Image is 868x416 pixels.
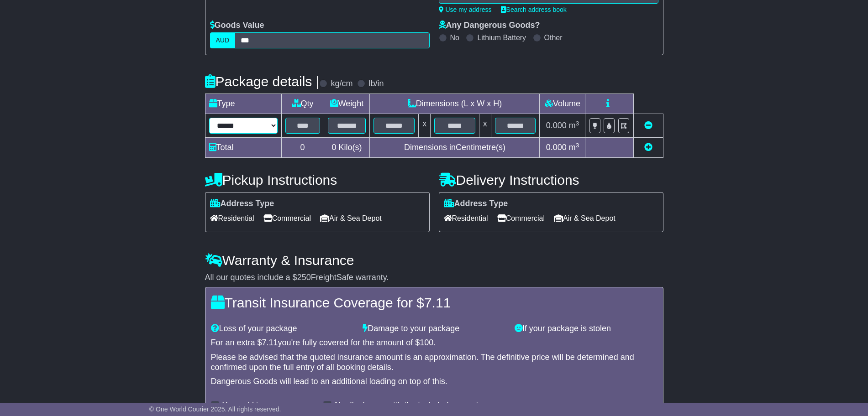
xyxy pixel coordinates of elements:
div: Loss of your package [206,324,358,334]
label: Address Type [210,199,274,209]
td: 0 [281,138,324,158]
label: AUD [210,32,236,48]
td: x [419,114,431,138]
h4: Transit Insurance Coverage for $ [211,295,658,310]
label: Yes, add insurance cover [222,400,314,411]
a: Search address book [501,6,567,13]
div: Damage to your package [358,324,510,334]
a: Remove this item [644,121,652,130]
span: Residential [444,211,488,225]
span: 0.000 [546,143,567,152]
label: Goods Value [210,21,264,31]
td: Weight [324,94,370,114]
div: If your package is stolen [510,324,662,334]
td: Volume [540,94,585,114]
sup: 3 [576,120,579,127]
label: Other [544,33,563,42]
a: Use my address [439,6,492,13]
td: Qty [281,94,324,114]
span: m [569,143,579,152]
h4: Warranty & Insurance [205,253,663,268]
td: x [479,114,491,138]
div: Dangerous Goods will lead to an additional loading on top of this. [211,377,658,387]
label: kg/cm [331,79,352,89]
div: All our quotes include a $ FreightSafe warranty. [205,273,663,283]
label: No, I'm happy with the included warranty [335,400,483,411]
div: Please be advised that the quoted insurance amount is an approximation. The definitive price will... [211,353,658,372]
span: 7.11 [262,338,278,347]
td: Dimensions in Centimetre(s) [370,138,540,158]
h4: Pickup Instructions [205,172,430,187]
label: Address Type [444,199,508,209]
label: No [450,33,459,42]
span: © One World Courier 2025. All rights reserved. [149,406,281,413]
span: 0 [331,143,336,152]
span: Commercial [497,211,545,225]
span: 7.11 [424,295,451,310]
label: Lithium Battery [477,33,526,42]
span: Air & Sea Depot [320,211,382,225]
span: 250 [297,273,311,282]
span: 0.000 [546,121,567,130]
span: Commercial [263,211,311,225]
label: lb/in [368,79,384,89]
h4: Package details | [205,74,320,89]
span: m [569,121,579,130]
td: Kilo(s) [324,138,370,158]
sup: 3 [576,142,579,149]
span: 100 [420,338,433,347]
td: Dimensions (L x W x H) [370,94,540,114]
td: Total [205,138,281,158]
td: Type [205,94,281,114]
a: Add new item [644,143,652,152]
label: Any Dangerous Goods? [439,21,540,31]
div: For an extra $ you're fully covered for the amount of $ . [211,338,658,348]
h4: Delivery Instructions [439,172,663,187]
span: Air & Sea Depot [554,211,615,225]
span: Residential [210,211,254,225]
